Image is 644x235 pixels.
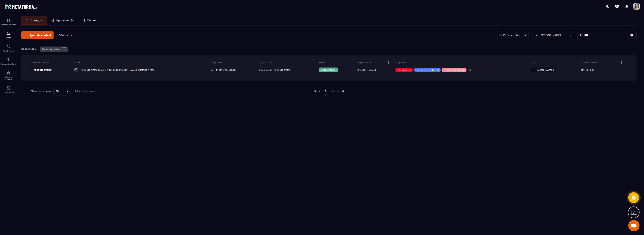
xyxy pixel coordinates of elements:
a: accountantaccountantComptabilité [1,83,16,96]
a: formationformationCRM [1,29,16,42]
span: Ajout de contact [30,33,51,37]
a: automationsautomationsAutomatisations [1,55,16,68]
img: logo [5,3,39,10]
img: automations [6,58,11,62]
p: Phase [319,61,325,64]
p: [PERSON_NAME] [357,69,376,71]
p: Responsable : [21,47,38,50]
img: accountant [6,86,11,90]
p: Opportunité [PERSON_NAME] [259,69,291,71]
p: leads entrants vsl [416,69,439,71]
img: social-network [6,71,11,75]
p: Automatisations [1,63,16,65]
p: [DATE] 16:36 [581,69,594,71]
p: 01 [323,88,329,95]
p: Contacts [31,19,43,22]
p: Opportunité [259,61,272,64]
img: next [341,89,344,93]
a: [PHONE_NUMBER] [211,68,236,71]
p: Liste [531,61,536,64]
p: Réseaux Sociaux [1,76,16,80]
a: schedulerschedulerPlanificateur [1,42,16,55]
p: vsl inscrits [397,69,411,71]
p: Tâches [87,19,96,22]
p: 1 [59,33,72,37]
p: Nom du contact [25,61,50,64]
p: [PERSON_NAME] [25,68,52,71]
p: Planificateur [1,50,16,52]
a: Contacts [21,16,47,25]
p: [PERSON_NAME] [42,48,60,51]
p: Tableau de bord [1,24,16,26]
input: Search for option [62,89,65,93]
span: Contacts [60,34,72,37]
p: Leads Instagram [443,69,465,71]
img: formation [6,31,11,36]
p: CRM [1,37,16,39]
p: Plus de filtre [503,34,520,36]
img: scheduler [6,44,11,49]
p: Date de création [581,61,599,64]
a: Tâches [78,16,100,25]
a: Opportunités [47,16,78,25]
a: Ouvrir le chat [628,220,640,231]
p: Opportunités [56,19,74,22]
p: Comptabilité [1,91,16,93]
span: 100 [55,89,62,93]
p: [PERSON_NAME] [540,34,561,36]
p: +4 [467,68,472,72]
p: 1-1 sur 1 éléments [75,90,95,92]
img: prev [318,89,321,93]
div: Search for option [53,87,70,95]
p: Éléments par page [31,90,51,92]
p: Email [74,61,80,64]
img: next [336,89,340,93]
img: formation [6,18,11,23]
p: de 1 [331,90,335,93]
p: [DOMAIN_NAME] [533,69,554,71]
p: Téléphone [211,61,222,64]
span: Conversation en cours [321,68,350,71]
p: Étiquettes [395,61,407,64]
a: formationformationTableau de bord [1,15,16,29]
img: prev [313,89,317,93]
p: Responsable [357,61,371,64]
button: Ajout de contact [21,31,54,39]
a: social-networksocial-networkRéseaux Sociaux [1,68,16,83]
